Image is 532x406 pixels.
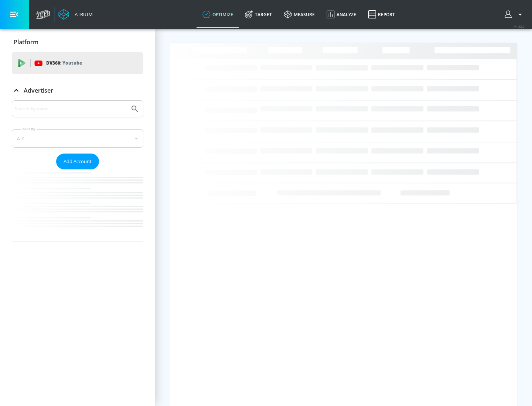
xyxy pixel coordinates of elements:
a: Report [362,1,401,28]
div: Atrium [72,11,93,18]
input: Search by name [15,104,127,114]
a: optimize [197,1,239,28]
a: Analyze [321,1,362,28]
div: A-Z [12,129,143,148]
p: DV360: [46,59,82,67]
label: Sort By [21,127,37,131]
div: DV360: Youtube [12,52,143,74]
div: Advertiser [12,80,143,101]
button: Add Account [56,154,99,169]
p: Advertiser [24,86,53,94]
a: Target [239,1,278,28]
span: Add Account [64,157,92,166]
div: Platform [12,32,143,52]
p: Platform [14,38,38,46]
span: v 4.32.0 [514,24,525,28]
p: Youtube [62,59,82,67]
a: Atrium [58,9,93,20]
nav: list of Advertiser [12,169,143,241]
a: measure [278,1,321,28]
div: Advertiser [12,100,143,241]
